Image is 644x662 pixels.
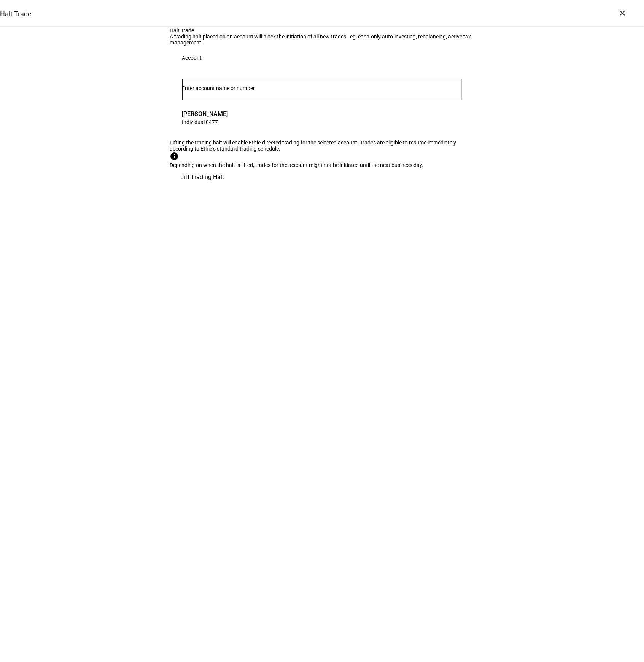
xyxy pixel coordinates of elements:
[170,140,474,152] div: Lifting the trading halt will enable Ethic-directed trading for the selected account. Trades are ...
[617,7,629,19] div: ×
[182,118,228,125] span: Individual 0477
[170,33,474,46] div: A trading halt placed on an account will block the initiation of all new trades - eg: cash-only a...
[182,110,228,118] span: [PERSON_NAME]
[170,162,474,168] div: Depending on when the halt is lifted, trades for the account might not be initiated until the nex...
[170,168,235,186] button: Lift Trading Halt
[170,152,185,161] mat-icon: info
[182,55,202,61] div: Account
[170,27,474,33] div: Halt Trade
[181,168,224,186] span: Lift Trading Halt
[182,85,462,91] input: Number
